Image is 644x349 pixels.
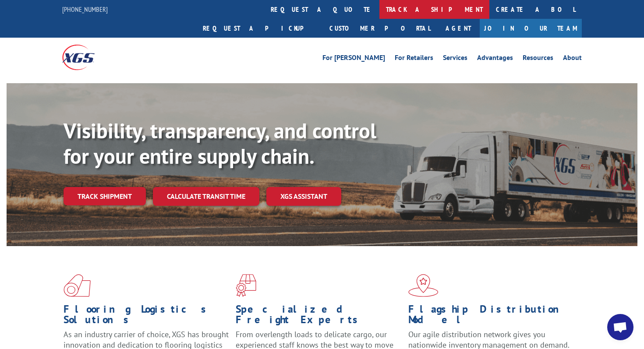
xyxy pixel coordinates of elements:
[236,274,256,297] img: xgs-icon-focused-on-flooring-red
[196,19,323,38] a: Request a pickup
[523,54,553,64] a: Resources
[607,314,633,340] div: Open chat
[64,187,146,205] a: Track shipment
[236,304,401,329] h1: Specialized Freight Experts
[443,54,467,64] a: Services
[62,5,108,14] a: [PHONE_NUMBER]
[322,54,385,64] a: For [PERSON_NAME]
[437,19,480,38] a: Agent
[395,54,433,64] a: For Retailers
[266,187,341,206] a: XGS ASSISTANT
[153,187,259,206] a: Calculate transit time
[563,54,582,64] a: About
[408,274,439,297] img: xgs-icon-flagship-distribution-model-red
[323,19,437,38] a: Customer Portal
[477,54,513,64] a: Advantages
[64,304,229,329] h1: Flooring Logistics Solutions
[480,19,582,38] a: Join Our Team
[64,274,91,297] img: xgs-icon-total-supply-chain-intelligence-red
[408,304,574,329] h1: Flagship Distribution Model
[64,117,376,169] b: Visibility, transparency, and control for your entire supply chain.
